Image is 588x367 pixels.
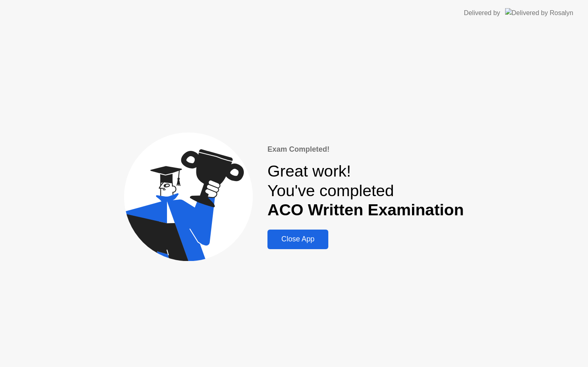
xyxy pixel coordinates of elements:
div: Exam Completed! [267,144,464,155]
img: Delivered by Rosalyn [505,8,573,18]
b: ACO Written Examination [267,201,464,219]
div: Close App [270,235,326,243]
div: Great work! You've completed [267,161,464,220]
button: Close App [267,230,328,249]
div: Delivered by [464,8,500,18]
